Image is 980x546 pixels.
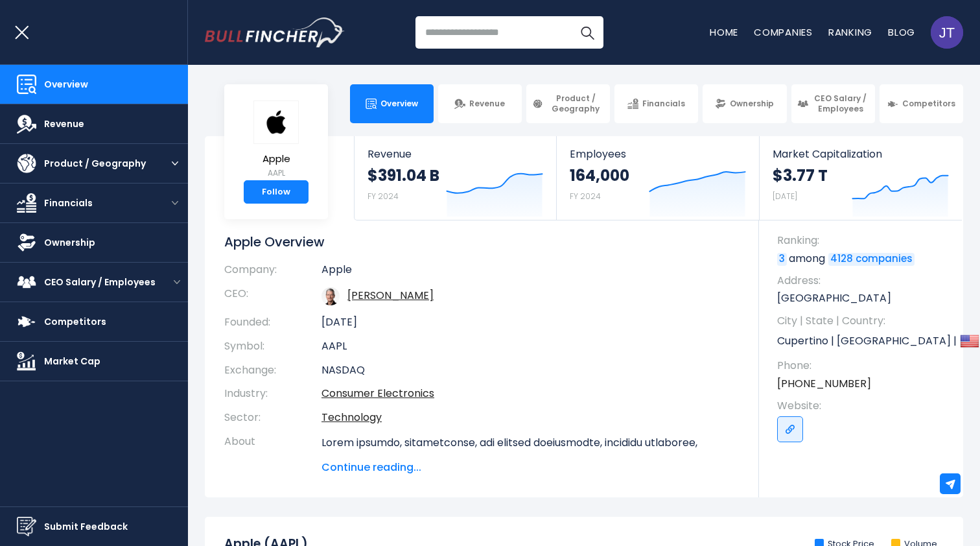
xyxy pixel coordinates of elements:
th: Exchange: [224,359,321,383]
span: Revenue [367,148,543,160]
span: Overview [44,78,88,91]
td: AAPL [321,335,740,359]
a: Market Capitalization $3.77 T [DATE] [760,136,962,220]
a: Overview [350,84,434,123]
span: Market Capitalization [773,148,949,160]
a: CEO Salary / Employees [791,84,875,123]
strong: 164,000 [570,165,629,185]
p: among [777,252,950,266]
span: Website: [777,399,950,413]
a: Employees 164,000 FY 2024 [557,136,758,220]
a: Go to link [777,416,803,442]
small: [DATE] [773,191,797,202]
span: Competitors [902,99,955,109]
a: Financials [614,84,698,123]
td: [DATE] [321,311,740,335]
span: CEO Salary / Employees [44,276,156,289]
span: Revenue [469,99,505,109]
th: Founded: [224,311,321,335]
a: Ranking [828,25,872,39]
span: Product / Geography [44,157,146,171]
a: Blog [888,25,915,39]
span: Product / Geography [547,93,604,113]
span: Financials [44,196,93,210]
strong: $3.77 T [773,165,828,185]
span: Ownership [730,99,774,109]
span: City | State | Country: [777,314,950,328]
a: Apple AAPL [253,100,299,181]
span: Competitors [44,315,106,329]
a: Revenue [438,84,522,123]
span: Financials [642,99,685,109]
p: [GEOGRAPHIC_DATA] [777,291,950,305]
a: Competitors [880,84,963,123]
td: Apple [321,263,740,282]
span: Revenue [44,117,84,131]
img: Ownership [17,233,36,252]
span: Employees [570,148,745,160]
img: tim-cook.jpg [321,287,340,305]
a: 3 [777,253,787,266]
span: Overview [380,99,418,109]
a: Go to homepage [205,18,344,47]
span: Address: [777,274,950,288]
span: CEO Salary / Employees [812,93,869,113]
span: Market Cap [44,355,100,368]
button: open menu [162,144,188,183]
a: Revenue $391.04 B FY 2024 [355,136,556,220]
a: Consumer Electronics [321,386,434,401]
a: Ownership [703,84,786,123]
a: Companies [754,25,813,39]
span: Phone: [777,359,950,373]
a: Product / Geography [526,84,610,123]
img: Bullfincher logo [205,18,345,47]
button: Search [571,16,603,49]
th: Industry: [224,382,321,406]
a: Home [710,25,738,39]
th: Company: [224,263,321,282]
strong: $391.04 B [367,165,439,185]
button: open menu [166,263,188,302]
th: About [224,430,321,475]
span: Apple [253,154,299,165]
th: Symbol: [224,335,321,359]
p: Cupertino | [GEOGRAPHIC_DATA] | US [777,331,950,351]
a: [PHONE_NUMBER] [777,377,871,391]
a: Technology [321,410,382,425]
th: CEO: [224,282,321,311]
small: AAPL [253,167,299,179]
h1: Apple Overview [224,233,740,250]
a: ceo [347,288,434,303]
button: open menu [162,184,188,222]
span: Ownership [44,236,95,250]
small: FY 2024 [367,191,399,202]
span: Continue reading... [321,460,740,475]
small: FY 2024 [570,191,601,202]
a: Follow [244,180,309,204]
a: 4128 companies [828,253,915,266]
span: Submit Feedback [44,520,128,534]
span: Ranking: [777,233,950,248]
td: NASDAQ [321,359,740,383]
th: Sector: [224,406,321,430]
